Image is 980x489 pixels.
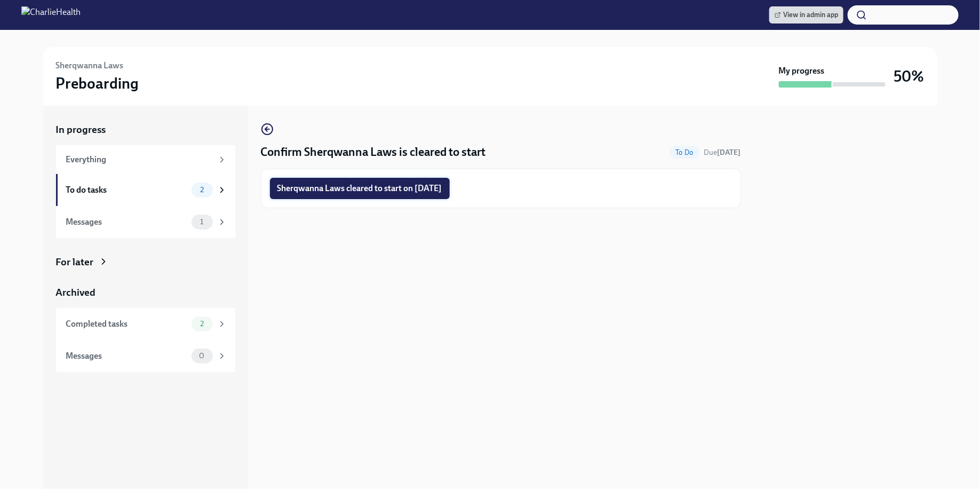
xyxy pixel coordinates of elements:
[194,320,210,328] span: 2
[66,154,213,165] div: Everything
[21,6,81,23] img: CharlieHealth
[769,6,843,23] a: View in admin app
[194,186,210,194] span: 2
[56,174,235,206] a: To do tasks2
[277,183,442,194] span: Sherqwanna Laws cleared to start on [DATE]
[66,184,187,196] div: To do tasks
[704,147,741,157] span: October 4th, 2025 09:00
[56,255,94,269] div: For later
[56,308,235,340] a: Completed tasks2
[261,144,486,160] h4: Confirm Sherqwanna Laws is cleared to start
[66,318,187,330] div: Completed tasks
[194,218,210,226] span: 1
[894,67,925,86] h3: 50%
[775,10,838,20] span: View in admin app
[56,340,235,372] a: Messages0
[56,60,124,72] h6: Sherqwanna Laws
[670,148,700,156] span: To Do
[56,286,235,299] a: Archived
[56,123,235,137] a: In progress
[193,352,211,360] span: 0
[56,255,235,269] a: For later
[56,145,235,174] a: Everything
[718,148,741,157] strong: [DATE]
[56,206,235,238] a: Messages1
[66,216,187,228] div: Messages
[779,65,825,77] strong: My progress
[66,350,187,362] div: Messages
[270,178,450,199] button: Sherqwanna Laws cleared to start on [DATE]
[704,148,741,157] span: Due
[56,74,139,93] h3: Preboarding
